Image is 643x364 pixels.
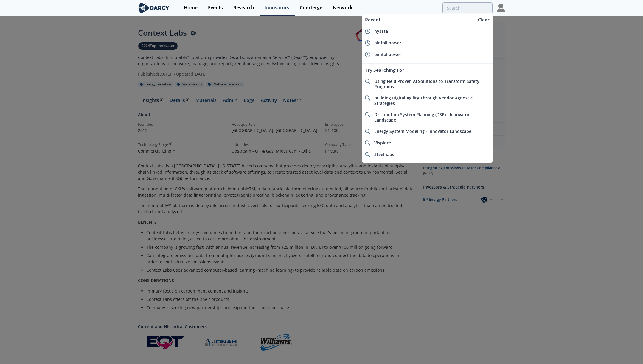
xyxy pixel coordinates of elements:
div: Try Searching For [362,65,493,76]
span: Visplore [374,140,391,146]
span: pintail power [374,40,401,46]
div: Network [333,5,352,10]
span: hysata [374,28,388,34]
span: Distribution System Planning (DSP) - Innovator Landscape [374,112,470,123]
span: Building Digital Agility Through Vendor Agnostic Strategies [374,95,473,106]
div: Home [184,5,198,10]
img: logo-wide.svg [138,3,170,13]
div: Innovators [265,5,289,10]
span: Steelhaus [374,152,394,157]
span: Energy System Modeling - Innovator Landscape [374,128,471,134]
span: pinital power [374,52,401,57]
img: icon [365,95,370,101]
img: icon [365,152,370,157]
img: icon [365,129,370,134]
input: Advanced Search [442,2,493,13]
img: Profile [497,4,505,12]
div: Clear [476,16,492,23]
img: icon [365,40,370,46]
img: icon [365,112,370,117]
div: Research [233,5,254,10]
span: Using Field Proven AI Solutions to Transform Safety Programs [374,78,479,89]
div: Concierge [300,5,322,10]
img: icon [365,52,370,57]
div: Recent [362,14,475,25]
img: icon [365,140,370,146]
div: Events [208,5,223,10]
img: icon [365,79,370,84]
img: icon [365,29,370,34]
